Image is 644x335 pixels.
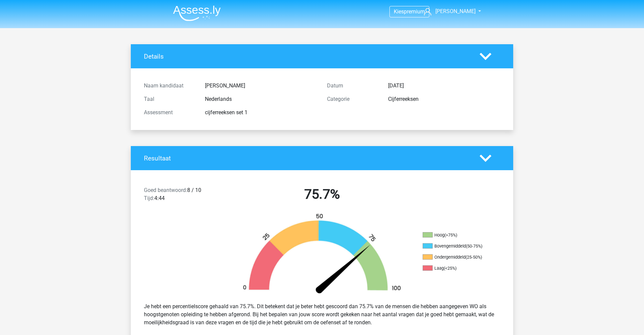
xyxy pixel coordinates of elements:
[139,109,200,117] div: Assessment
[423,254,490,260] li: Ondergemiddeld
[423,232,490,238] li: Hoog
[322,82,383,90] div: Datum
[423,265,490,271] li: Laag
[383,82,505,90] div: [DATE]
[235,186,409,202] h2: 75.7%
[435,8,476,14] span: [PERSON_NAME]
[394,8,404,15] span: Kies
[144,53,470,60] h4: Details
[139,300,505,329] div: Je hebt een percentielscore gehaald van 75.7%. Dit betekent dat je beter hebt gescoord dan 75.7% ...
[200,109,322,117] div: cijferreeksen set 1
[466,255,482,260] div: (25-50%)
[444,232,457,238] div: (>75%)
[200,82,322,90] div: [PERSON_NAME]
[444,266,457,271] div: (<25%)
[383,95,505,103] div: Cijferreeksen
[144,154,470,162] h4: Resultaat
[322,95,383,103] div: Categorie
[173,5,221,21] img: Assessly
[144,187,187,193] span: Goed beantwoord:
[139,186,230,205] div: 8 / 10 4:44
[139,82,200,90] div: Naam kandidaat
[421,7,476,15] a: [PERSON_NAME]
[231,213,413,297] img: 76.d058a8cee12a.png
[144,195,154,201] span: Tijd:
[139,95,200,103] div: Taal
[466,244,482,249] div: (50-75%)
[423,243,490,249] li: Bovengemiddeld
[404,8,425,15] span: premium
[390,7,429,16] a: Kiespremium
[200,95,322,103] div: Nederlands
